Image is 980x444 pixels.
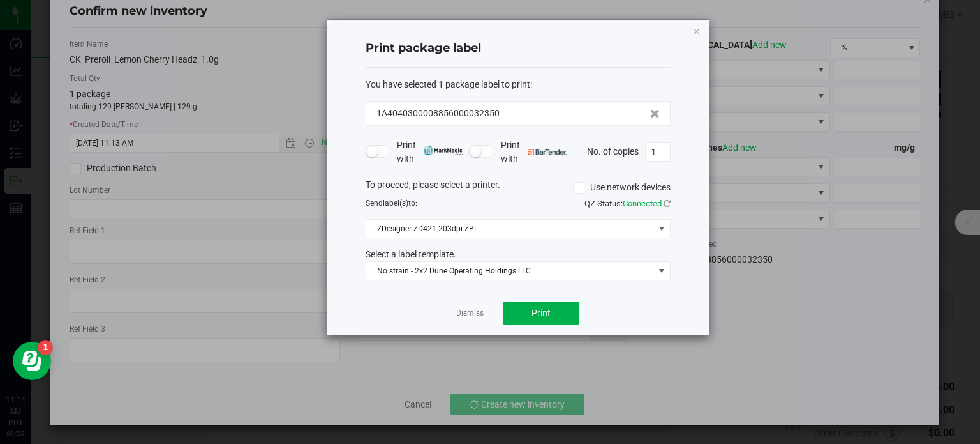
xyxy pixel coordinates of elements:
div: To proceed, please select a printer. [356,178,680,197]
span: Connected [623,199,662,208]
iframe: Resource center unread badge [38,340,53,355]
span: Print with [501,139,567,165]
span: No. of copies [587,146,639,156]
iframe: Resource center [13,342,51,380]
img: bartender.png [528,149,567,155]
button: Print [503,302,579,325]
span: QZ Status: [584,199,671,208]
span: label(s) [383,199,408,208]
span: Print with [397,139,463,165]
span: You have selected 1 package label to print [366,79,530,89]
a: Dismiss [456,308,484,319]
span: No strain - 2x2 Dune Operating Holdings LLC [366,262,654,280]
div: : [366,78,671,91]
h4: Print package label [366,40,671,57]
label: Use network devices [573,181,671,194]
span: 1A4040300008856000032350 [376,107,500,120]
span: ZDesigner ZD421-203dpi ZPL [366,220,654,238]
div: Select a label template. [356,248,680,261]
img: mark_magic_cybra.png [424,146,463,155]
span: Send to: [366,199,417,208]
span: Print [531,308,551,318]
